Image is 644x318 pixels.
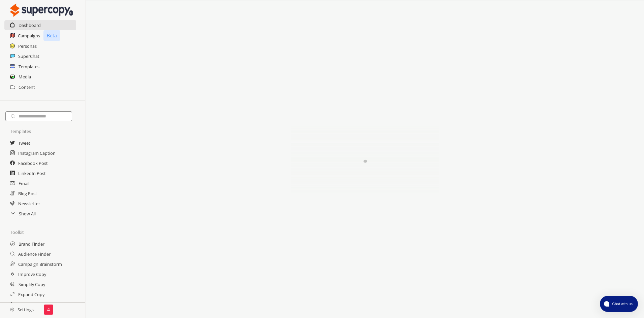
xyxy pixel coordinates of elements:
a: Expand Copy [18,289,44,299]
img: Close [291,126,439,193]
span: Chat with us [609,301,634,307]
a: Content [19,82,35,92]
a: Facebook Post [18,158,48,168]
a: Personas [18,41,37,51]
button: atlas-launcher [600,296,638,312]
a: Media [19,72,31,82]
a: Email [19,178,29,188]
a: Show All [19,209,36,219]
a: LinkedIn Post [18,168,46,178]
a: Audience Finder [18,249,51,259]
a: Instagram Caption [18,148,56,158]
p: Beta [43,30,60,41]
a: Dashboard [19,20,41,30]
a: Audience Changer [18,299,55,310]
a: Templates [19,62,39,72]
a: Tweet [18,138,30,148]
p: 4 [47,307,50,312]
a: Brand Finder [19,239,44,249]
a: SuperChat [18,51,39,61]
a: Improve Copy [18,269,46,279]
a: Campaign Brainstorm [18,259,62,269]
img: Close [10,308,14,312]
a: Simplify Copy [19,279,45,289]
a: Campaigns [18,31,40,41]
a: Blog Post [18,188,37,199]
img: Close [10,3,73,17]
a: Newsletter [18,199,40,209]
